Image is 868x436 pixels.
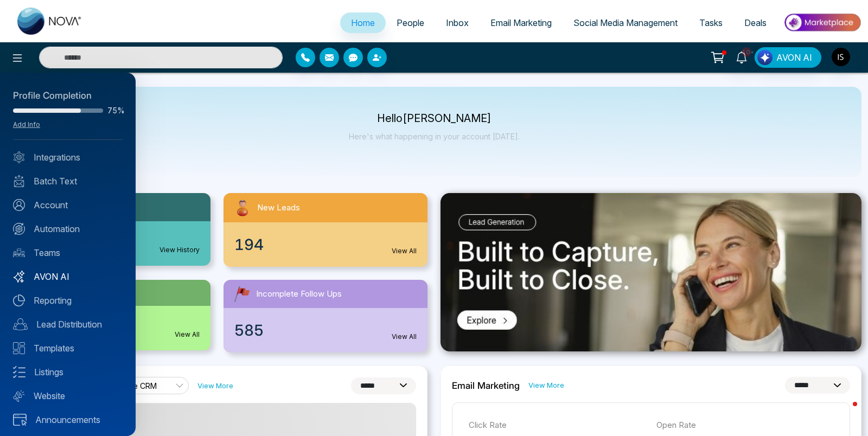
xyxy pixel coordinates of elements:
[13,390,25,402] img: Website.svg
[13,389,123,402] a: Website
[13,342,123,355] a: Templates
[13,270,123,283] a: AVON AI
[13,120,40,129] a: Add Info
[13,294,123,307] a: Reporting
[107,107,123,114] span: 75%
[13,413,123,426] a: Announcements
[13,151,25,163] img: Integrated.svg
[13,198,123,211] a: Account
[13,366,25,378] img: Listings.svg
[13,366,123,379] a: Listings
[13,223,25,235] img: Automation.svg
[13,271,25,283] img: Avon-AI.svg
[13,175,25,187] img: batch_text_white.png
[13,294,25,306] img: Reporting.svg
[13,318,28,330] img: Lead-dist.svg
[13,247,25,259] img: team.svg
[13,414,27,426] img: announcements.svg
[13,175,123,188] a: Batch Text
[13,246,123,259] a: Teams
[13,318,123,331] a: Lead Distribution
[13,151,123,164] a: Integrations
[831,399,857,425] iframe: Intercom live chat
[13,222,123,235] a: Automation
[13,89,123,103] div: Profile Completion
[13,342,25,354] img: Templates.svg
[13,199,25,211] img: Account.svg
